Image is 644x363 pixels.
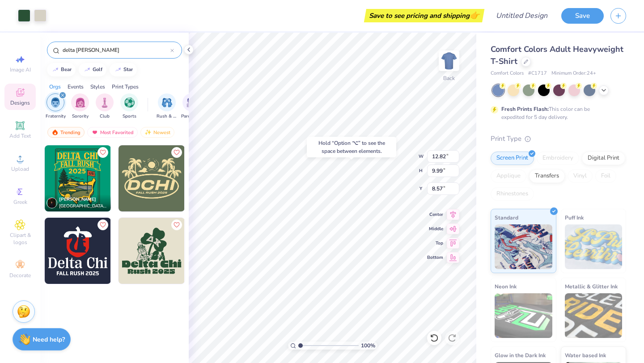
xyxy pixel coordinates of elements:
img: Parent's Weekend Image [186,97,197,108]
span: Parent's Weekend [181,113,202,120]
button: filter button [71,93,89,120]
button: filter button [120,93,138,120]
span: Standard [495,213,518,222]
img: a29f6c05-267a-4e8e-9ec7-348fa74ee914 [45,145,111,211]
div: filter for Sorority [71,93,89,120]
span: Club [100,113,110,120]
img: Sports Image [124,97,135,108]
input: Try "Alpha" [62,46,170,55]
img: 56007232-5b10-4006-a11f-7d25023123a9 [45,218,111,284]
button: filter button [157,93,177,120]
img: Puff Ink [565,224,623,269]
span: Minimum Order: 24 + [551,70,596,77]
div: Transfers [529,169,565,183]
span: Bottom [427,254,443,261]
img: Avatar [47,198,57,208]
span: Decorate [9,272,31,279]
div: This color can be expedited for 5 day delivery. [501,105,611,121]
img: 2f41e0a2-18e4-4392-b9fd-0fb24625abbb [119,145,185,211]
img: most_fav.gif [91,129,98,135]
span: Comfort Colors Adult Heavyweight T-Shirt [491,44,623,67]
button: Save [561,8,604,24]
span: Metallic & Glitter Ink [565,282,618,291]
span: Rush & Bid [157,113,177,120]
img: trend_line.gif [114,67,122,72]
span: # C1717 [528,70,547,77]
img: Club Image [100,97,110,108]
button: filter button [96,93,114,120]
span: [GEOGRAPHIC_DATA], [US_STATE][GEOGRAPHIC_DATA], [GEOGRAPHIC_DATA] [59,203,107,210]
img: 5c6a3db2-027e-4a3b-b685-4fdc7f08e69d [184,145,250,211]
img: Metallic & Glitter Ink [565,293,623,338]
img: 14ac7c0d-e827-4809-ae1d-bc655ad56ad9 [119,218,185,284]
div: filter for Fraternity [46,93,66,120]
span: Sports [123,113,136,120]
div: Digital Print [582,152,625,165]
div: filter for Parent's Weekend [181,93,202,120]
span: Image AI [10,66,31,73]
span: Upload [11,165,29,173]
div: Styles [90,83,105,91]
span: Neon Ink [495,282,517,291]
button: Like [171,219,182,230]
div: golf [93,67,102,72]
button: Like [97,219,108,230]
img: Fraternity Image [51,97,60,108]
span: Comfort Colors [491,70,524,77]
div: Screen Print [491,152,534,165]
span: Glow in the Dark Ink [495,350,546,360]
span: Top [427,240,443,246]
img: Standard [495,224,552,269]
div: Applique [491,169,526,183]
div: Newest [140,127,174,138]
div: filter for Club [96,93,114,120]
span: Greek [13,198,27,206]
button: star [110,63,137,76]
div: filter for Rush & Bid [157,93,177,120]
span: Fraternity [46,113,66,120]
img: 03aab52c-c6dd-4b6d-aecd-0d00da9614ff [184,218,250,284]
img: 5dc4f4af-47e6-4d86-9254-254e670612bc [110,218,177,284]
span: 👉 [470,10,479,21]
div: Vinyl [568,169,593,183]
div: Save to see pricing and shipping [366,9,482,22]
div: Print Types [112,83,139,91]
span: Center [427,211,443,218]
div: bear [61,67,72,72]
div: Back [443,74,455,82]
button: Like [171,147,182,158]
span: Water based Ink [565,350,606,360]
span: [PERSON_NAME] [59,196,96,203]
div: Hold “Option ⌥” to see the space between elements. [307,137,396,157]
img: trend_line.gif [84,67,91,72]
span: Designs [10,99,30,106]
input: Untitled Design [489,7,555,25]
button: filter button [181,93,202,120]
img: Newest.gif [144,129,152,135]
button: Like [97,147,108,158]
span: Puff Ink [565,213,584,222]
div: Most Favorited [87,127,138,138]
div: Events [68,83,84,91]
span: Middle [427,226,443,232]
div: Trending [47,127,85,138]
img: Rush & Bid Image [162,97,172,108]
div: star [123,67,133,72]
img: Neon Ink [495,293,552,338]
button: bear [47,63,76,76]
span: Add Text [9,132,31,139]
span: Clipart & logos [4,232,36,246]
strong: Fresh Prints Flash: [501,106,549,113]
div: Embroidery [537,152,579,165]
img: 787a01f8-62eb-41e1-ae9a-cfd8bfd99fe1 [110,145,177,211]
div: Rhinestones [491,187,534,201]
button: golf [79,63,106,76]
strong: Need help? [33,335,65,344]
span: Sorority [72,113,89,120]
img: Sorority Image [75,97,85,108]
div: Orgs [49,83,61,91]
span: 100 % [361,342,375,350]
img: trend_line.gif [52,67,59,72]
img: Back [440,52,458,70]
div: Foil [595,169,616,183]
